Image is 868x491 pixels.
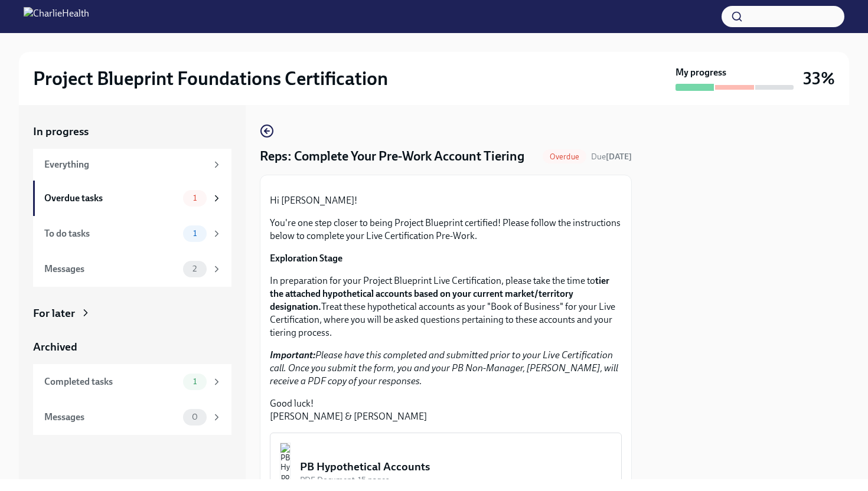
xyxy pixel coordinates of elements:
[186,377,204,386] span: 1
[33,364,231,400] a: Completed tasks1
[33,306,75,321] div: For later
[591,152,632,162] span: Due
[33,124,231,139] a: In progress
[24,7,89,26] img: CharlieHealth
[270,217,622,243] p: You're one step closer to being Project Blueprint certified! Please follow the instructions below...
[33,400,231,435] a: Messages0
[44,411,178,424] div: Messages
[185,413,205,421] span: 0
[44,158,207,171] div: Everything
[606,152,632,162] strong: [DATE]
[33,181,231,216] a: Overdue tasks1
[186,229,204,238] span: 1
[44,192,178,205] div: Overdue tasks
[270,397,622,423] p: Good luck! [PERSON_NAME] & [PERSON_NAME]
[33,149,231,181] a: Everything
[803,68,835,89] h3: 33%
[270,274,622,339] p: In preparation for your Project Blueprint Live Certification, please take the time to Treat these...
[270,253,342,264] strong: Exploration Stage
[33,67,388,90] h2: Project Blueprint Foundations Certification
[270,194,622,207] p: Hi [PERSON_NAME]!
[260,148,524,165] h4: Reps: Complete Your Pre-Work Account Tiering
[44,227,178,240] div: To do tasks
[300,474,612,486] div: PDF Document • 15 pages
[270,275,609,312] strong: tier the attached hypothetical accounts based on your current market/territory designation.
[33,306,231,321] a: For later
[543,152,586,161] span: Overdue
[44,263,178,276] div: Messages
[300,459,612,474] div: PB Hypothetical Accounts
[591,151,632,162] span: September 8th, 2025 11:00
[186,194,204,202] span: 1
[44,375,178,388] div: Completed tasks
[185,264,204,273] span: 2
[270,349,315,361] strong: Important:
[33,216,231,251] a: To do tasks1
[676,66,726,79] strong: My progress
[33,251,231,287] a: Messages2
[33,339,231,355] a: Archived
[270,349,618,387] em: Please have this completed and submitted prior to your Live Certification call. Once you submit t...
